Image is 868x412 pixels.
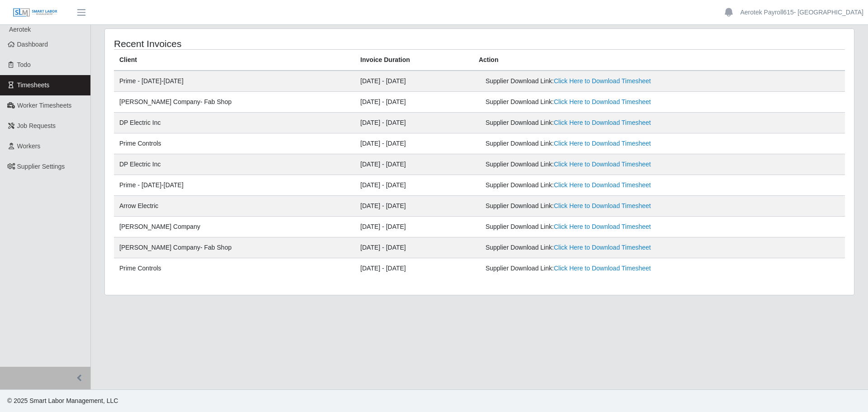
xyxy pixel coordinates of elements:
[355,92,473,113] td: [DATE] - [DATE]
[554,140,651,147] a: Click Here to Download Timesheet
[17,163,65,170] span: Supplier Settings
[486,180,712,190] div: Supplier Download Link:
[355,217,473,237] td: [DATE] - [DATE]
[473,50,845,71] th: Action
[486,222,712,232] div: Supplier Download Link:
[114,217,355,237] td: [PERSON_NAME] Company
[554,244,651,251] a: Click Here to Download Timesheet
[554,98,651,105] a: Click Here to Download Timesheet
[486,118,712,128] div: Supplier Download Link:
[740,8,863,17] a: Aerotek Payroll615- [GEOGRAPHIC_DATA]
[355,154,473,175] td: [DATE] - [DATE]
[486,97,712,107] div: Supplier Download Link:
[114,71,355,92] td: Prime - [DATE]-[DATE]
[114,50,355,71] th: Client
[355,113,473,133] td: [DATE] - [DATE]
[486,139,712,148] div: Supplier Download Link:
[17,102,71,109] span: Worker Timesheets
[17,41,48,48] span: Dashboard
[355,133,473,154] td: [DATE] - [DATE]
[17,61,31,68] span: Todo
[486,201,712,211] div: Supplier Download Link:
[486,264,712,273] div: Supplier Download Link:
[554,202,651,209] a: Click Here to Download Timesheet
[355,175,473,196] td: [DATE] - [DATE]
[355,196,473,217] td: [DATE] - [DATE]
[114,38,410,49] h4: Recent Invoices
[114,175,355,196] td: Prime - [DATE]-[DATE]
[486,160,712,169] div: Supplier Download Link:
[554,265,651,272] a: Click Here to Download Timesheet
[554,181,651,189] a: Click Here to Download Timesheet
[355,71,473,92] td: [DATE] - [DATE]
[7,397,118,404] span: © 2025 Smart Labor Management, LLC
[17,142,41,150] span: Workers
[486,243,712,252] div: Supplier Download Link:
[17,81,50,89] span: Timesheets
[114,154,355,175] td: DP Electric Inc
[486,76,712,86] div: Supplier Download Link:
[13,8,58,18] img: SLM Logo
[114,92,355,113] td: [PERSON_NAME] Company- Fab Shop
[554,77,651,85] a: Click Here to Download Timesheet
[114,258,355,279] td: Prime Controls
[554,161,651,168] a: Click Here to Download Timesheet
[355,50,473,71] th: Invoice Duration
[355,237,473,258] td: [DATE] - [DATE]
[17,122,56,129] span: Job Requests
[554,119,651,126] a: Click Here to Download Timesheet
[114,237,355,258] td: [PERSON_NAME] Company- Fab Shop
[554,223,651,230] a: Click Here to Download Timesheet
[114,196,355,217] td: Arrow Electric
[355,258,473,279] td: [DATE] - [DATE]
[114,133,355,154] td: Prime Controls
[114,113,355,133] td: DP Electric Inc
[9,26,31,33] span: Aerotek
